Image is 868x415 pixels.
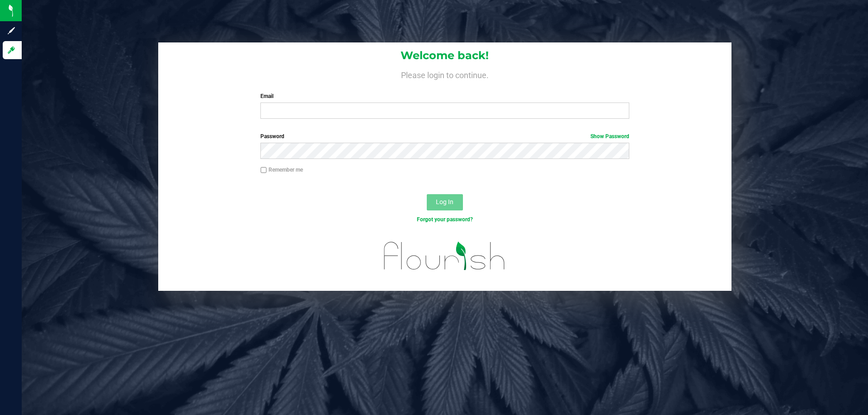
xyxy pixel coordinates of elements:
[427,194,463,210] button: Log In
[590,133,629,140] a: Show Password
[436,198,453,205] span: Log In
[7,26,16,35] inline-svg: Sign up
[158,69,731,79] h4: Please login to continue.
[260,167,267,173] input: Remember me
[158,50,731,61] h1: Welcome back!
[260,133,284,140] span: Password
[260,92,629,100] label: Email
[260,166,303,174] label: Remember me
[373,233,516,279] img: flourish_logo.svg
[7,46,16,55] inline-svg: Log in
[417,216,473,223] a: Forgot your password?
